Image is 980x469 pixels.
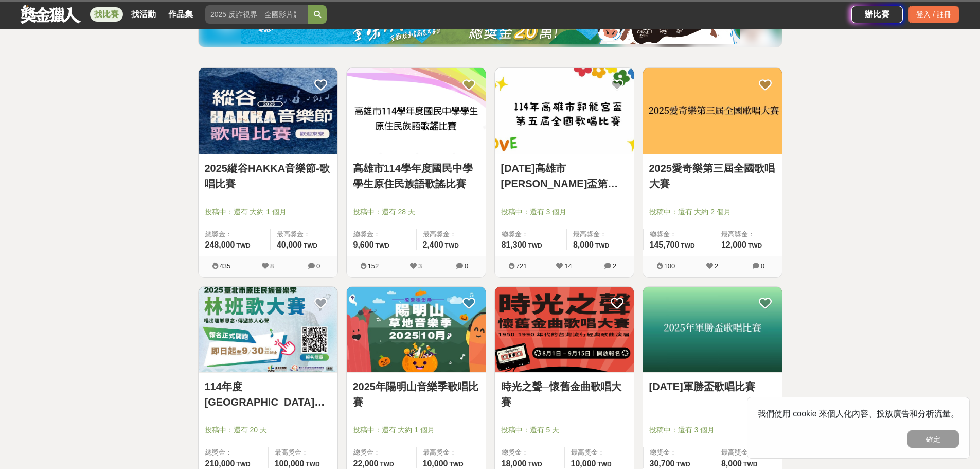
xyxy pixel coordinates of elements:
[715,262,718,270] span: 2
[127,7,160,22] a: 找活動
[353,240,374,249] span: 9,600
[353,161,479,192] a: 高雄市114學年度國民中學學生原住民族語歌謠比賽
[275,459,305,468] span: 100,000
[353,459,379,468] span: 22,000
[445,242,459,249] span: TWD
[423,240,443,249] span: 2,400
[650,229,708,239] span: 總獎金：
[304,242,317,249] span: TWD
[368,262,379,270] span: 152
[597,461,611,468] span: TWD
[676,461,690,468] span: TWD
[205,447,262,458] span: 總獎金：
[721,447,776,458] span: 最高獎金：
[205,229,264,239] span: 總獎金：
[571,447,628,458] span: 最高獎金：
[743,461,757,468] span: TWD
[423,229,479,239] span: 最高獎金：
[516,262,527,270] span: 721
[650,240,680,249] span: 145,700
[275,447,331,458] span: 最高獎金：
[851,6,903,23] a: 辦比賽
[465,262,468,270] span: 0
[220,262,231,270] span: 435
[502,229,560,239] span: 總獎金：
[528,461,542,468] span: TWD
[277,229,331,239] span: 最高獎金：
[721,229,776,239] span: 最高獎金：
[681,242,694,249] span: TWD
[664,262,675,270] span: 100
[236,461,250,468] span: TWD
[721,240,746,249] span: 12,000
[650,459,675,468] span: 30,700
[353,206,479,217] span: 投稿中：還有 28 天
[164,7,197,22] a: 作品集
[495,68,634,154] img: Cover Image
[277,240,302,249] span: 40,000
[353,229,410,239] span: 總獎金：
[495,68,634,154] a: Cover Image
[595,242,609,249] span: TWD
[613,262,616,270] span: 2
[502,459,527,468] span: 18,000
[649,206,776,217] span: 投稿中：還有 大約 2 個月
[449,461,463,468] span: TWD
[495,287,634,373] img: Cover Image
[649,425,776,436] span: 投稿中：還有 3 個月
[423,447,479,458] span: 最高獎金：
[316,262,320,270] span: 0
[501,206,628,217] span: 投稿中：還有 3 個月
[418,262,422,270] span: 3
[502,240,527,249] span: 81,300
[501,425,628,436] span: 投稿中：還有 5 天
[353,447,410,458] span: 總獎金：
[347,68,486,154] img: Cover Image
[205,5,308,24] input: 2025 反詐視界—全國影片競賽
[721,459,742,468] span: 8,000
[758,409,959,418] span: 我們使用 cookie 來個人化內容、投放廣告和分析流量。
[376,242,389,249] span: TWD
[564,262,572,270] span: 14
[528,242,542,249] span: TWD
[236,242,250,249] span: TWD
[353,379,479,410] a: 2025年陽明山音樂季歌唱比賽
[761,262,764,270] span: 0
[573,240,594,249] span: 8,000
[205,161,331,192] a: 2025縱谷HAKKA音樂節-歌唱比賽
[306,461,319,468] span: TWD
[501,379,628,410] a: 時光之聲─懷舊金曲歌唱大賽
[649,379,776,394] a: [DATE]軍勝盃歌唱比賽
[571,459,596,468] span: 10,000
[748,242,762,249] span: TWD
[199,68,337,154] img: Cover Image
[649,161,776,192] a: 2025愛奇樂第三屆全國歌唱大賽
[347,287,486,373] img: Cover Image
[205,379,331,410] a: 114年度[GEOGRAPHIC_DATA]住民族音樂季原住民族林班歌大賽
[90,7,123,22] a: 找比賽
[643,68,782,154] img: Cover Image
[199,68,337,154] a: Cover Image
[908,6,959,23] div: 登入 / 註冊
[380,461,394,468] span: TWD
[270,262,274,270] span: 8
[643,287,782,373] img: Cover Image
[573,229,628,239] span: 最高獎金：
[907,430,959,448] button: 確定
[205,459,235,468] span: 210,000
[205,206,331,217] span: 投稿中：還有 大約 1 個月
[643,68,782,154] a: Cover Image
[205,425,331,436] span: 投稿中：還有 20 天
[199,287,337,373] img: Cover Image
[502,447,558,458] span: 總獎金：
[205,240,235,249] span: 248,000
[501,161,628,192] a: [DATE]高雄市[PERSON_NAME]盃第五屆全國歌唱比賽
[650,447,708,458] span: 總獎金：
[347,68,486,154] a: Cover Image
[353,425,479,436] span: 投稿中：還有 大約 1 個月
